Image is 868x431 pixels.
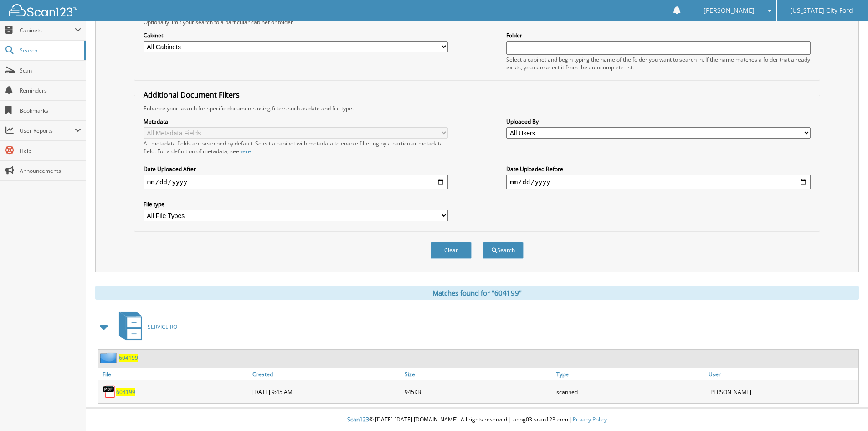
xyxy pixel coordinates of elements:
div: Enhance your search for specific documents using filters such as date and file type. [139,104,815,112]
input: end [506,175,811,189]
a: User [706,368,858,380]
span: [PERSON_NAME] [704,8,755,13]
label: File type [144,200,448,208]
span: Scan123 [347,415,369,423]
span: SERVICE RO [148,323,177,331]
span: Reminders [20,87,81,94]
a: here [239,147,251,155]
button: Clear [431,242,472,259]
div: Matches found for "604199" [95,286,859,300]
span: Announcements [20,167,81,175]
a: 604199 [119,354,138,362]
div: © [DATE]-[DATE] [DOMAIN_NAME]. All rights reserved | appg03-scan123-com | [86,409,868,431]
div: [PERSON_NAME] [706,383,858,401]
div: scanned [554,383,706,401]
span: Cabinets [20,26,75,34]
a: Created [250,368,402,380]
img: scan123-logo-white.svg [9,4,77,16]
img: PDF.png [103,385,116,399]
label: Cabinet [144,31,448,39]
span: User Reports [20,127,75,135]
div: 945KB [402,383,555,401]
span: Search [20,47,80,54]
label: Date Uploaded Before [506,165,811,173]
img: folder2.png [100,352,119,363]
span: Scan [20,67,81,74]
div: All metadata fields are searched by default. Select a cabinet with metadata to enable filtering b... [144,140,448,155]
div: Select a cabinet and begin typing the name of the folder you want to search in. If the name match... [506,56,811,71]
label: Folder [506,31,811,39]
span: [US_STATE] City Ford [790,8,853,13]
a: Size [402,368,555,380]
label: Metadata [144,118,448,125]
span: Help [20,147,81,155]
input: start [144,175,448,189]
label: Uploaded By [506,118,811,125]
button: Search [483,242,524,259]
a: File [98,368,250,380]
div: Optionally limit your search to a particular cabinet or folder [139,18,815,26]
div: [DATE] 9:45 AM [250,383,402,401]
a: 604199 [116,388,135,396]
a: Privacy Policy [573,415,607,423]
a: SERVICE RO [113,309,177,345]
a: Type [554,368,706,380]
legend: Additional Document Filters [139,90,244,100]
label: Date Uploaded After [144,165,448,173]
span: Bookmarks [20,107,81,114]
iframe: Chat Widget [822,387,868,431]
